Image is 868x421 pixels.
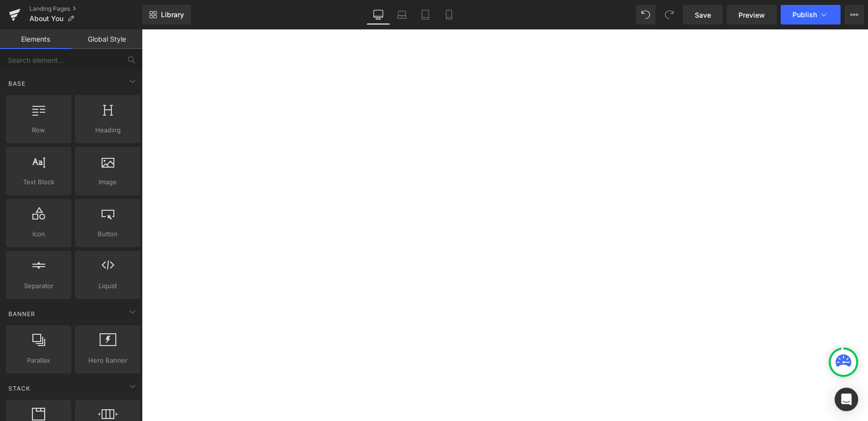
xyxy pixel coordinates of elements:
span: Parallax [9,355,68,366]
a: New Library [142,5,191,25]
a: Desktop [367,5,390,25]
button: Publish [781,5,841,25]
span: Library [161,10,184,19]
a: Landing Pages [29,5,142,13]
span: Separator [9,281,68,291]
span: Text Block [9,177,68,187]
a: Preview [727,5,777,25]
a: Tablet [414,5,437,25]
a: Mobile [437,5,461,25]
span: Button [78,229,137,239]
span: Publish [792,11,817,19]
span: About You [29,15,63,23]
span: Image [78,177,137,187]
span: Stack [7,384,31,393]
span: Banner [7,309,36,319]
a: Laptop [390,5,414,25]
a: Global Style [71,29,142,49]
span: Row [9,125,68,135]
span: Preview [738,10,765,20]
iframe: To enrich screen reader interactions, please activate Accessibility in Grammarly extension settings [142,29,868,421]
span: Hero Banner [78,355,137,366]
span: Base [7,79,26,88]
span: Liquid [78,281,137,291]
div: Open Intercom Messenger [835,388,858,411]
span: Save [695,10,711,20]
span: Icon [9,229,68,239]
button: Undo [636,5,656,25]
button: More [844,5,864,25]
span: Heading [78,125,137,135]
button: Redo [659,5,679,25]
